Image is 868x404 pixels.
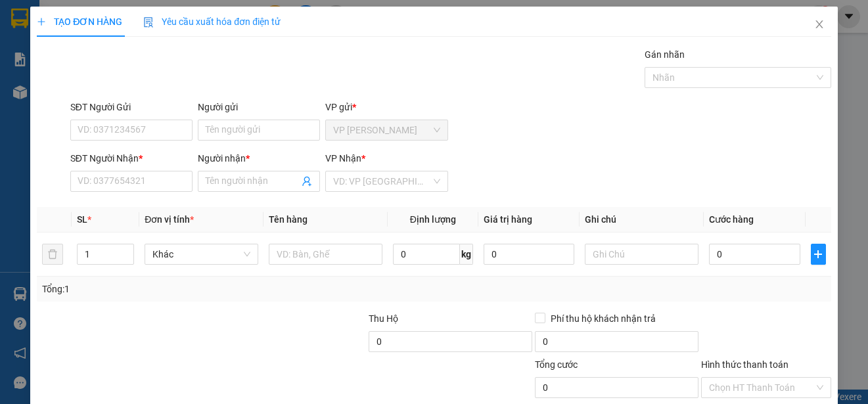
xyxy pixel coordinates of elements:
[37,16,122,27] span: TẠO ĐƠN HÀNG
[701,359,788,370] label: Hình thức thanh toán
[580,207,704,233] th: Ghi chú
[333,120,440,140] span: VP Cao Tốc
[484,244,575,265] input: 0
[460,244,473,265] span: kg
[484,214,532,225] span: Giá trị hàng
[198,151,320,166] div: Người nhận
[410,214,456,225] span: Định lượng
[143,17,154,28] img: icon
[709,214,754,225] span: Cước hàng
[152,244,250,264] span: Khác
[269,214,308,225] span: Tên hàng
[811,244,826,265] button: plus
[42,244,63,265] button: delete
[585,244,698,265] input: Ghi Chú
[143,16,281,27] span: Yêu cầu xuất hóa đơn điện tử
[545,311,661,326] span: Phí thu hộ khách nhận trả
[70,100,193,114] div: SĐT Người Gửi
[269,244,382,265] input: VD: Bàn, Ghế
[325,100,447,114] div: VP gửi
[145,214,194,225] span: Đơn vị tính
[369,313,398,324] span: Thu Hộ
[325,153,361,164] span: VP Nhận
[37,17,46,26] span: plus
[535,359,578,370] span: Tổng cước
[198,100,320,114] div: Người gửi
[811,249,825,259] span: plus
[814,19,825,30] span: close
[42,282,336,296] div: Tổng: 1
[70,151,193,166] div: SĐT Người Nhận
[77,214,87,225] span: SL
[645,49,685,60] label: Gán nhãn
[801,7,838,43] button: Close
[302,176,312,187] span: user-add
